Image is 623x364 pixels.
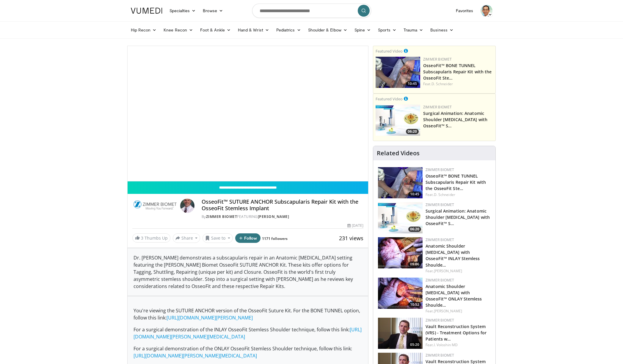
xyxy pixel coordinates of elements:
span: 3 [141,235,143,241]
a: D. Schneider [431,81,453,86]
a: 10:52 [378,278,423,309]
div: Feat. [426,342,491,348]
a: Trauma [400,24,427,36]
span: 05:20 [408,342,421,347]
a: 06:20 [376,105,420,136]
video-js: Video Player [128,46,368,181]
p: For a surgical demonstration of the INLAY OsseoFit Stemless Shoulder technique, follow this link: [134,326,362,340]
a: Zimmer Biomet [426,202,454,207]
a: Zimmer Biomet [423,57,452,62]
span: 10:45 [408,192,421,197]
a: [URL][DOMAIN_NAME][PERSON_NAME] [167,314,253,321]
a: Spine [351,24,374,36]
input: Search topics, interventions [252,4,371,18]
a: 10:45 [378,167,423,198]
p: You're viewing the SUTURE ANCHOR version of the OsseoFit Suture Kit. For the BONE TUNNEL option, ... [134,307,362,321]
a: Surgical Animation: Anatomic Shoulder [MEDICAL_DATA] with OsseoFit™ S… [423,110,487,129]
a: [PERSON_NAME] [258,214,289,219]
img: 2f1af013-60dc-4d4f-a945-c3496bd90c6e.150x105_q85_crop-smart_upscale.jpg [378,167,423,198]
a: Zimmer Biomet [423,105,452,110]
a: Sports [374,24,400,36]
small: Featured Video [376,96,403,102]
a: [PERSON_NAME] [434,268,462,273]
button: Follow [235,233,261,243]
a: Zimmer Biomet [426,318,454,323]
a: Zimmer Biomet [426,167,454,172]
a: 1171 followers [262,236,288,241]
div: Feat. [426,192,491,197]
a: 09:06 [378,237,423,268]
a: Knee Recon [160,24,197,36]
a: Surgical Animation: Anatomic Shoulder [MEDICAL_DATA] with OsseoFit™ S… [426,208,490,226]
a: OsseoFit™ BONE TUNNEL Subscapularis Repair Kit with the OsseoFit Ste… [426,173,486,191]
h4: Related Videos [377,150,420,157]
a: Anatomic Shoulder [MEDICAL_DATA] with OsseoFit™ INLAY Stemless Shoulde… [426,243,480,268]
div: [DATE] [347,223,363,228]
a: Business [427,24,457,36]
small: Featured Video [376,48,403,54]
img: VuMedi Logo [131,8,162,14]
span: 10:45 [406,81,419,86]
a: Shoulder & Elbow [305,24,351,36]
div: Feat. [426,308,491,314]
button: Save to [203,233,233,243]
a: Foot & Ankle [197,24,234,36]
img: Avatar [180,199,194,213]
span: 231 views [339,235,363,242]
a: Specialties [166,5,200,17]
img: 2f1af013-60dc-4d4f-a945-c3496bd90c6e.150x105_q85_crop-smart_upscale.jpg [376,57,420,88]
img: Avatar [481,5,492,17]
a: D. Schneider [434,192,455,197]
a: Hand & Wrist [234,24,273,36]
div: By FEATURING [202,214,363,219]
button: Share [173,233,200,243]
a: 10:45 [376,57,420,88]
a: [PERSON_NAME] [434,308,462,314]
img: 84e7f812-2061-4fff-86f6-cdff29f66ef4.150x105_q85_crop-smart_upscale.jpg [376,105,420,136]
span: 06:20 [408,227,421,232]
span: 09:06 [408,262,421,267]
img: 84e7f812-2061-4fff-86f6-cdff29f66ef4.150x105_q85_crop-smart_upscale.jpg [378,202,423,233]
p: For a surgical demonstration of the ONLAY OsseoFit Stemless Shoulder technique, follow this link: [134,345,362,359]
a: Zimmer Biomet [206,214,237,219]
div: Dr. [PERSON_NAME] demonstrates a subscapularis repair in an Anatomic [MEDICAL_DATA] setting featu... [128,248,368,296]
a: Zimmer Biomet [426,353,454,358]
span: 10:52 [408,302,421,307]
div: Feat. [423,81,493,87]
a: Vault Reconstruction System (VRS) - Treatment Options for Patients w… [426,324,487,342]
a: Anatomic Shoulder [MEDICAL_DATA] with OsseoFit™ ONLAY Stemless Shoulde… [426,284,482,308]
img: dddcf969-c2c0-4767-989d-a0e8846c36ad.150x105_q85_crop-smart_upscale.jpg [378,318,423,349]
a: [URL][DOMAIN_NAME][PERSON_NAME][MEDICAL_DATA] [134,352,257,359]
a: I. Voloshin MD [434,342,458,347]
a: Pediatrics [273,24,305,36]
a: Browse [199,5,227,17]
a: OsseoFit™ BONE TUNNEL Subscapularis Repair Kit with the OsseoFit Ste… [423,63,492,81]
img: 68921608-6324-4888-87da-a4d0ad613160.150x105_q85_crop-smart_upscale.jpg [378,278,423,309]
a: 3 Thumbs Up [132,233,170,243]
a: Zimmer Biomet [426,278,454,283]
a: [URL][DOMAIN_NAME][PERSON_NAME][MEDICAL_DATA] [134,326,362,340]
span: 06:20 [406,129,419,134]
a: Hip Recon [127,24,160,36]
img: Zimmer Biomet [132,199,178,213]
div: Feat. [426,268,491,274]
a: Zimmer Biomet [426,237,454,242]
a: Favorites [452,5,477,17]
img: 59d0d6d9-feca-4357-b9cd-4bad2cd35cb6.150x105_q85_crop-smart_upscale.jpg [378,237,423,268]
h4: OsseoFit™ SUTURE ANCHOR Subscapularis Repair Kit with the OsseoFit Stemless Implant [202,199,363,211]
a: 05:20 [378,318,423,349]
a: 06:20 [378,202,423,233]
